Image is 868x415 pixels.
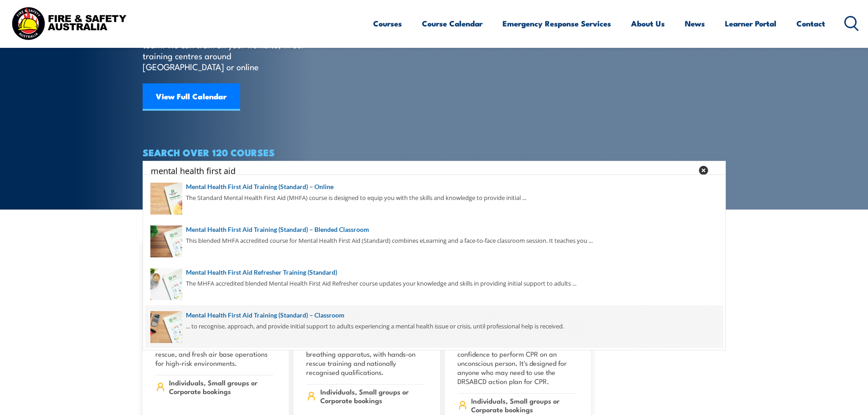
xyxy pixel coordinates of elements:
[422,11,483,36] a: Course Calendar
[143,83,240,111] a: View Full Calendar
[143,147,726,157] h4: SEARCH OVER 120 COURSES
[150,310,718,320] a: Mental Health First Aid Training (Standard) – Classroom
[150,182,718,192] a: Mental Health First Aid Training (Standard) – Online
[320,387,425,405] span: Individuals, Small groups or Corporate bookings
[631,11,665,36] a: About Us
[153,164,695,177] form: Search form
[471,396,575,414] span: Individuals, Small groups or Corporate bookings
[710,164,723,177] button: Search magnifier button
[373,11,402,36] a: Courses
[143,28,309,72] p: Find a course thats right for you and your team. We can train on your worksite, in our training c...
[151,164,693,177] input: Search input
[457,331,576,386] p: This course includes a pre-course learning component and gives you the confidence to perform CPR ...
[150,225,718,235] a: Mental Health First Aid Training (Standard) – Blended Classroom
[169,378,273,395] span: Individuals, Small groups or Corporate bookings
[503,11,611,36] a: Emergency Response Services
[796,11,825,36] a: Contact
[725,11,776,36] a: Learner Portal
[150,267,718,277] a: Mental Health First Aid Refresher Training (Standard)
[685,11,705,36] a: News
[306,331,425,377] p: Learn to operate safely in hazardous underground environments using BG4 breathing apparatus, with...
